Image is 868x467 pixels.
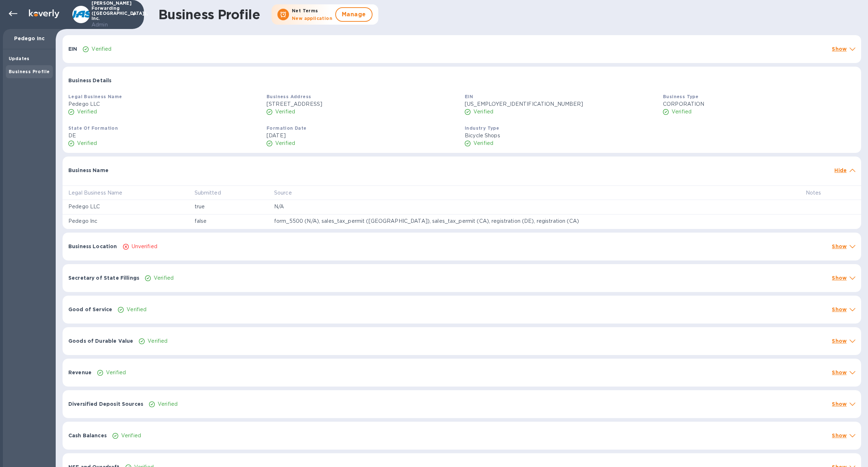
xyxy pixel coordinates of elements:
[68,45,77,53] p: EIN
[275,139,295,147] p: Verified
[92,1,128,29] p: [PERSON_NAME] Forwarding ([GEOGRAPHIC_DATA]), Inc.
[342,10,366,19] span: Manage
[68,100,261,108] p: Pedego LLC
[465,94,473,99] b: EIN
[9,56,30,61] b: Updates
[9,35,50,42] p: Pedego Inc
[195,203,263,210] p: true
[158,400,178,408] p: Verified
[267,94,311,99] b: Business Address
[335,7,373,22] button: Manage
[68,189,132,197] span: Legal Business Name
[195,189,230,197] span: Submitted
[473,139,493,147] p: Verified
[63,327,861,355] div: Goods of Durable ValueVerifiedShow
[154,274,174,282] p: Verified
[63,264,861,292] div: Secretary of State FillingsVerifiedShow
[292,16,332,21] b: New application
[158,7,260,22] h1: Business Profile
[121,432,141,439] p: Verified
[473,108,493,116] p: Verified
[267,125,307,131] b: Formation Date
[92,21,128,29] p: Admin
[68,217,183,225] p: Pedego Inc
[832,337,847,345] p: Show
[274,217,794,225] p: form_5500 (N/A), sales_tax_permit ([GEOGRAPHIC_DATA]), sales_tax_permit (CA), registration (DE), ...
[63,67,861,90] div: Business Details
[465,100,657,108] p: [US_EMPLOYER_IDENTIFICATION_NUMBER]
[68,203,183,210] p: Pedego LLC
[465,132,657,139] p: Bicycle Shops
[132,243,157,250] p: Unverified
[68,77,111,84] p: Business Details
[68,369,92,376] p: Revenue
[267,132,459,139] p: [DATE]
[663,94,698,99] b: Business Type
[465,125,499,131] b: Industry Type
[292,8,318,13] b: Net Terms
[29,9,59,18] img: Logo
[834,167,847,174] p: Hide
[68,274,139,282] p: Secretary of State Fillings
[68,94,122,99] b: Legal Business Name
[806,189,831,197] span: Notes
[274,189,301,197] span: Source
[195,189,221,197] p: Submitted
[68,132,261,139] p: DE
[663,100,855,108] p: CORPORATION
[832,243,847,250] p: Show
[267,100,459,108] p: [STREET_ADDRESS]
[832,369,847,376] p: Show
[68,243,117,250] p: Business Location
[127,306,146,313] p: Verified
[68,400,143,408] p: Diversified Deposit Sources
[832,306,847,313] p: Show
[68,125,118,131] b: State Of Formation
[274,189,292,197] p: Source
[92,45,111,53] p: Verified
[9,69,50,74] b: Business Profile
[63,390,861,418] div: Diversified Deposit SourcesVerifiedShow
[195,217,263,225] p: false
[77,108,97,116] p: Verified
[68,432,107,439] p: Cash Balances
[68,306,112,313] p: Good of Service
[68,167,109,174] p: Business Name
[68,189,123,197] p: Legal Business Name
[63,157,861,180] div: Business NameHide
[148,337,167,345] p: Verified
[63,296,861,324] div: Good of ServiceVerifiedShow
[832,274,847,282] p: Show
[806,189,821,197] p: Notes
[832,45,847,53] p: Show
[274,203,794,210] p: N/A
[832,400,847,408] p: Show
[63,422,861,450] div: Cash BalancesVerifiedShow
[275,108,295,116] p: Verified
[77,139,97,147] p: Verified
[672,108,692,116] p: Verified
[63,359,861,387] div: RevenueVerifiedShow
[63,35,861,63] div: EINVerifiedShow
[68,337,133,345] p: Goods of Durable Value
[832,432,847,439] p: Show
[106,369,126,376] p: Verified
[63,233,861,260] div: Business LocationUnverifiedShow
